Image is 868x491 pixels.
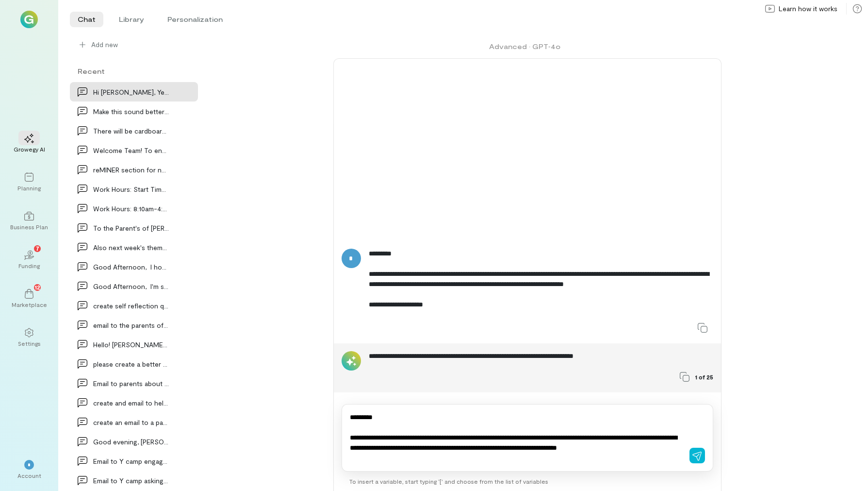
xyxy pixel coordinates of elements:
a: Business Plan [12,203,47,238]
div: Settings [18,339,41,347]
div: Hello! [PERSON_NAME] came in requesting a refu… [93,339,169,350]
div: Work Hours: 8:10am-4:35pm with a 30-minute… [93,203,169,214]
div: Make this sound better I also have a question:… [93,106,169,117]
div: Email to Y camp engagement asking them to researc… [93,456,169,466]
div: Welcome Team! To ensure a successful and enjoyabl… [93,145,169,155]
div: Good Afternoon, I hope you are doing well. I wa… [93,262,169,272]
span: 12 [35,283,40,291]
div: Work Hours: Start Time: 8:10 AM End Time: 4:35 P… [93,184,169,194]
span: 7 [36,244,39,253]
div: reMINER section for newsletter for camp staff li… [93,165,169,175]
div: Also next week's theme is Amazing race! So fin… [93,242,169,253]
a: Settings [12,320,47,355]
div: Good evening, [PERSON_NAME] has a doctor's appointment o… [93,437,169,447]
div: create an email to a parent that below is what we… [93,417,169,427]
div: Business Plan [10,223,48,231]
li: Chat [70,12,103,27]
div: There will be cardboard boomerangs ready that the… [93,126,169,136]
div: create and email to help desk to Close Out - ICE… [93,398,169,408]
div: To the Parent's of [PERSON_NAME]: We are pleas… [93,223,169,233]
div: Planning [17,184,41,192]
a: Funding [12,242,47,277]
div: Account [17,472,41,479]
div: *Account [12,452,47,487]
a: Growegy AI [12,126,47,161]
div: Hi [PERSON_NAME], Yes, you are correct. When I pull spec… [93,87,169,97]
div: Marketplace [12,301,47,308]
a: Marketplace [12,281,47,316]
div: please create a better email to Y [PERSON_NAME]… [93,359,169,369]
div: Funding [18,262,40,270]
div: Growegy AI [14,145,45,153]
span: Add new [91,40,118,50]
li: Personalization [160,12,230,27]
a: Planning [12,165,47,200]
div: To insert a variable, start typing ‘[’ and choose from the list of variables [342,472,713,491]
div: Email to parents about behavior of our [DEMOGRAPHIC_DATA]… [93,378,169,389]
div: Email to Y camp asking them to reserache and look… [93,475,169,486]
div: Good Afternoon, I'm sorry for not getting back… [93,281,169,291]
div: Recent [70,66,198,76]
div: create self reflection questions for CIT's that a… [93,301,169,311]
div: email to the parents of [PERSON_NAME] that she… [93,320,169,330]
span: Learn how it works [779,4,837,14]
span: 1 of 25 [695,373,713,381]
li: Library [111,12,152,27]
